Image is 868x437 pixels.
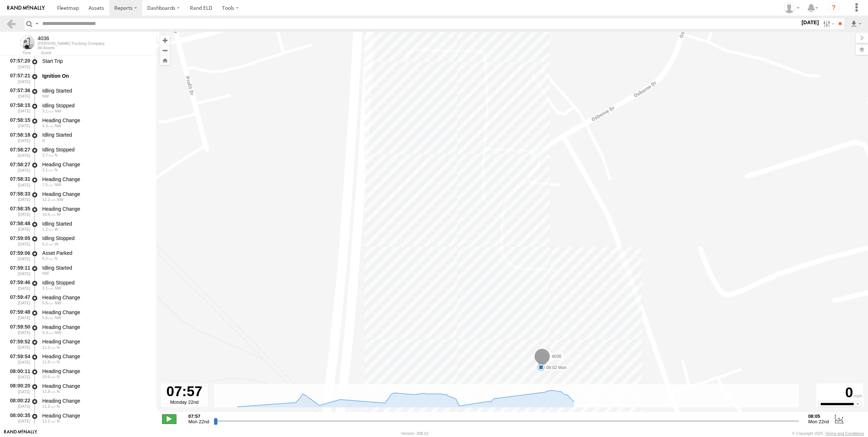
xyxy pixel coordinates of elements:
[6,323,31,336] div: 07:59:50 [DATE]
[55,109,61,113] span: Heading: 331
[42,132,149,138] div: Idling Started
[6,278,31,292] div: 07:59:46 [DATE]
[6,101,31,115] div: 07:58:15 [DATE]
[808,419,829,424] span: Mon 22nd Sep 2025
[817,385,862,401] div: 0
[160,55,170,65] button: Zoom Home
[42,117,149,124] div: Heading Change
[57,212,60,217] span: Heading: 291
[42,389,56,394] span: 11.8
[42,404,56,408] span: 11.2
[6,190,31,203] div: 07:58:33 [DATE]
[42,235,149,241] div: Idling Stopped
[57,345,60,350] span: Heading: 350
[41,51,156,55] div: Event
[42,412,149,419] div: Heading Change
[57,419,60,423] span: Heading: 1
[42,138,45,143] span: Heading: 351
[57,404,60,408] span: Heading: 359
[55,168,58,172] span: Heading: 343
[42,183,54,187] span: 7.5
[6,86,31,100] div: 07:57:36 [DATE]
[42,102,149,109] div: Idling Stopped
[6,397,31,410] div: 08:00:22 [DATE]
[55,330,61,335] span: Heading: 331
[42,294,149,301] div: Heading Change
[42,206,149,212] div: Heading Change
[38,41,105,46] div: [PERSON_NAME] Trucking Company
[6,175,31,188] div: 07:58:31 [DATE]
[42,146,149,153] div: Idling Stopped
[42,220,149,227] div: Idling Started
[42,309,149,316] div: Heading Change
[6,249,31,262] div: 07:59:06 [DATE]
[38,46,105,50] div: All Assets
[6,411,31,425] div: 08:00:35 [DATE]
[55,227,58,231] span: Heading: 288
[42,212,56,217] span: 10.6
[42,176,149,183] div: Heading Change
[6,234,31,248] div: 07:59:05 [DATE]
[781,3,802,13] div: Brian Sefferino
[55,256,58,261] span: Heading: 3
[57,197,63,202] span: Heading: 301
[6,57,31,70] div: 07:57:20 [DATE]
[6,205,31,218] div: 07:58:35 [DATE]
[6,145,31,159] div: 07:58:27 [DATE]
[6,131,31,144] div: 07:58:18 [DATE]
[42,316,54,320] span: 5.6
[188,414,209,419] strong: 07:57
[6,338,31,351] div: 07:59:52 [DATE]
[55,242,58,246] span: Heading: 283
[57,360,60,364] span: Heading: 1
[42,242,54,246] span: 6.2
[57,389,60,394] span: Heading: 2
[850,18,862,29] label: Export results as...
[42,330,54,335] span: 9.3
[6,264,31,277] div: 07:59:11 [DATE]
[42,383,149,389] div: Heading Change
[55,316,61,320] span: Heading: 320
[6,382,31,395] div: 08:00:20 [DATE]
[42,324,149,330] div: Heading Change
[42,256,54,261] span: 6.2
[160,35,170,45] button: Zoom in
[42,161,149,168] div: Heading Change
[552,354,561,359] span: 4036
[828,2,839,14] i: ?
[42,197,56,202] span: 11.2
[57,374,60,379] span: Heading: 13
[6,51,31,55] div: Time
[42,58,149,64] div: Start Trip
[42,265,149,271] div: Idling Started
[42,286,54,290] span: 3.1
[6,352,31,365] div: 07:59:54 [DATE]
[162,414,176,424] label: Play/Stop
[42,73,149,79] div: Ignition On
[160,45,170,55] button: Zoom out
[55,153,58,157] span: Heading: 343
[792,431,864,436] div: © Copyright 2025 -
[42,227,54,231] span: 1.2
[42,168,54,172] span: 3.1
[6,293,31,307] div: 07:59:47 [DATE]
[42,191,149,197] div: Heading Change
[42,124,54,128] span: 4.3
[6,160,31,173] div: 07:58:27 [DATE]
[6,72,31,85] div: 07:57:21 [DATE]
[55,301,61,305] span: Heading: 305
[55,286,61,290] span: Heading: 298
[42,345,56,350] span: 11.2
[6,18,16,29] a: Back to previous Page
[826,431,864,436] a: Terms and Conditions
[7,5,45,10] img: rand-logo.svg
[541,364,569,371] label: 08:02 Mon
[42,398,149,404] div: Heading Change
[4,430,37,437] a: Visit our Website
[55,183,61,187] span: Heading: 325
[42,250,149,256] div: Asset Parked
[42,109,54,113] span: 3.1
[6,116,31,129] div: 07:58:15 [DATE]
[42,338,149,345] div: Heading Change
[42,353,149,360] div: Heading Change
